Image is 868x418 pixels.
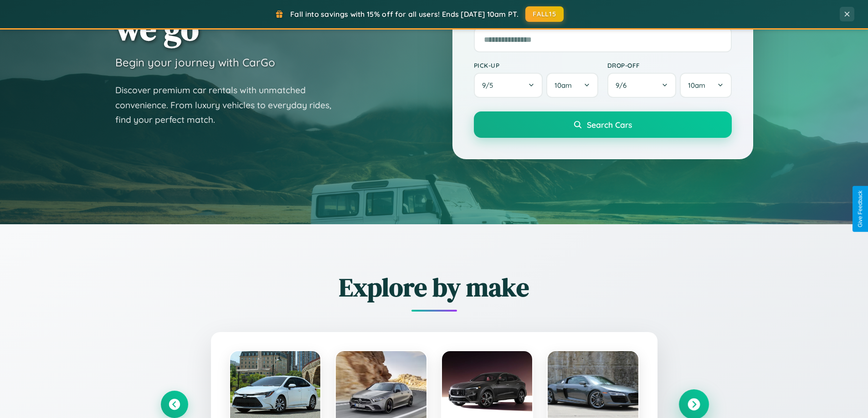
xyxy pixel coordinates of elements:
[482,81,498,90] span: 9 / 5
[616,81,631,90] span: 9 / 6
[607,61,732,69] label: Drop-off
[290,10,519,19] span: Fall into savings with 15% off for all users! Ends [DATE] 10am PT.
[115,55,275,69] h3: Begin your journey with CarGo
[474,61,598,69] label: Pick-up
[587,120,632,130] span: Search Cars
[474,111,732,138] button: Search Cars
[555,81,572,90] span: 10am
[474,73,543,98] button: 9/5
[525,6,564,22] button: FALL15
[857,191,863,227] div: Give Feedback
[161,270,708,305] h2: Explore by make
[546,73,598,98] button: 10am
[115,83,343,127] p: Discover premium car rentals with unmatched convenience. From luxury vehicles to everyday rides, ...
[688,81,705,90] span: 10am
[680,73,731,98] button: 10am
[607,73,677,98] button: 9/6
